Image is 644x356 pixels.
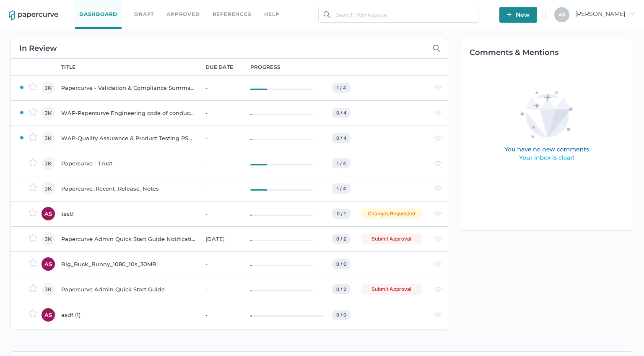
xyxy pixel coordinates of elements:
[486,84,607,169] img: comments-empty-state.0193fcf7.svg
[332,108,351,118] div: 0 / 4
[434,85,442,91] img: eye-light-gray.b6d092a5.svg
[29,107,37,116] img: star-inactive.70f2008a.svg
[42,207,55,220] div: AS
[433,44,440,52] img: search-icon-expand.c6106642.svg
[470,49,633,56] h2: Comments & Mentions
[29,133,37,141] img: star-inactive.70f2008a.svg
[42,308,55,322] div: AS
[29,82,37,91] img: star-inactive.70f2008a.svg
[61,108,195,118] div: WAP-Papercurve Engineering code of conduct.-080825-134217
[29,208,37,217] img: star-inactive.70f2008a.svg
[434,136,442,141] img: eye-light-gray.b6d092a5.svg
[434,211,442,217] img: eye-light-gray.b6d092a5.svg
[197,75,242,100] td: -
[332,83,351,93] div: 1 / 4
[318,7,478,23] input: Search Workspace
[19,110,24,115] img: ZaPP2z7XVwAAAABJRU5ErkJggg==
[499,7,537,23] button: New
[361,208,423,219] div: Changes Requested
[61,183,195,194] div: Papercurve_Recent_Release_Notes
[197,277,242,302] td: -
[434,110,442,116] img: eye-light-gray.b6d092a5.svg
[29,259,37,267] img: star-inactive.70f2008a.svg
[434,161,442,166] img: eye-light-gray.b6d092a5.svg
[61,209,195,219] div: test1
[250,63,280,71] div: progress
[61,284,195,294] div: Papercurve Admin Quick Start Guide
[205,234,240,244] div: [DATE]
[19,85,24,90] img: ZaPP2z7XVwAAAABJRU5ErkJggg==
[507,12,512,17] img: plus-white.e19ec114.svg
[197,302,242,327] td: -
[332,284,351,294] div: 0 / 2
[61,63,76,71] div: title
[42,81,55,94] div: JK
[42,283,55,296] div: JK
[61,133,195,143] div: WAP-Quality Assurance & Product Testing PSOP-080825-134205
[361,233,423,244] div: Submit Approval
[629,10,635,16] i: arrow_right
[332,310,351,320] div: 0 / 0
[575,10,635,18] span: [PERSON_NAME]
[61,310,195,320] div: asdf (1)
[42,106,55,120] div: JK
[213,10,252,19] a: References
[332,209,351,219] div: 0 / 1
[332,259,351,269] div: 0 / 0
[558,11,566,18] span: A S
[29,158,37,166] img: star-inactive.70f2008a.svg
[264,10,280,19] div: help
[332,158,351,168] div: 1 / 4
[197,126,242,151] td: -
[197,201,242,226] td: -
[332,183,351,194] div: 1 / 4
[42,157,55,170] div: JK
[434,186,442,191] img: eye-light-gray.b6d092a5.svg
[324,11,330,18] img: search.bf03fe8b.svg
[361,284,423,295] div: Submit Approval
[42,182,55,195] div: JK
[42,257,55,271] div: AS
[29,284,37,292] img: star-inactive.70f2008a.svg
[434,287,442,292] img: eye-light-gray.b6d092a5.svg
[205,63,233,71] div: due date
[29,233,37,242] img: star-inactive.70f2008a.svg
[166,10,200,19] a: Approved
[434,262,442,267] img: eye-light-gray.b6d092a5.svg
[19,135,24,140] img: ZaPP2z7XVwAAAABJRU5ErkJggg==
[42,232,55,246] div: JK
[197,100,242,126] td: -
[434,312,442,318] img: eye-light-gray.b6d092a5.svg
[61,234,195,244] div: Papercurve Admin Quick Start Guide Notification Test
[9,10,58,21] img: papercurve-logo-colour.7244d18c.svg
[61,158,195,168] div: Papercurve - Trust
[332,133,351,143] div: 0 / 4
[434,236,442,242] img: eye-light-gray.b6d092a5.svg
[507,7,530,23] span: New
[61,83,195,93] div: Papercurve - Validation & Compliance Summary
[197,176,242,201] td: -
[29,183,37,191] img: star-inactive.70f2008a.svg
[134,10,154,19] a: Draft
[61,259,195,269] div: Big_Buck_Bunny_1080_10s_30MB
[19,44,57,52] h2: In Review
[197,151,242,176] td: -
[197,251,242,277] td: -
[332,234,351,244] div: 0 / 2
[42,131,55,145] div: JK
[29,309,37,317] img: star-inactive.70f2008a.svg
